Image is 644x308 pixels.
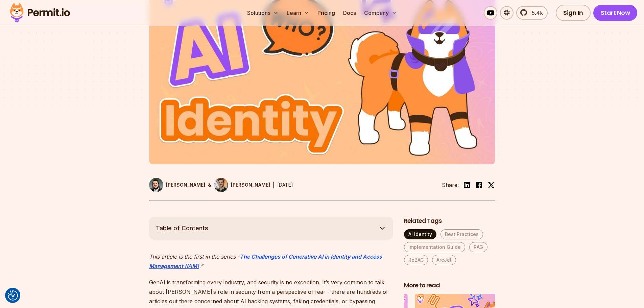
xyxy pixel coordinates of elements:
a: [PERSON_NAME] [149,178,205,192]
h2: More to read [404,281,495,290]
p: [PERSON_NAME] [231,182,270,188]
em: This article is the first in the series “ [149,253,240,260]
button: Solutions [244,6,281,20]
p: [PERSON_NAME] [166,182,205,188]
a: Start Now [593,5,638,21]
a: ReBAC [404,255,428,265]
a: Implementation Guide [404,242,465,252]
img: facebook [475,181,483,189]
a: 5.4k [516,6,548,20]
button: Table of Contents [149,217,393,240]
a: AI Identity [404,229,436,239]
h2: Related Tags [404,217,495,225]
img: linkedin [463,181,471,189]
img: twitter [488,182,495,188]
div: | [273,181,275,189]
a: Pricing [315,6,338,20]
a: Best Practices [440,229,483,239]
a: Sign In [556,5,591,21]
a: [PERSON_NAME] [214,178,270,192]
img: Revisit consent button [8,290,18,301]
time: [DATE] [277,182,293,188]
li: Share: [442,181,459,189]
a: The Challenges of Generative AI in Identity and Access Management (IAM) [149,253,382,269]
button: Company [361,6,400,20]
img: Permit logo [7,1,73,24]
img: Daniel Bass [214,178,228,192]
span: Table of Contents [156,223,208,233]
span: 5.4k [528,9,543,17]
button: Consent Preferences [8,290,18,301]
p: & [208,182,211,188]
a: Docs [340,6,359,20]
a: ArcJet [432,255,456,265]
img: Gabriel L. Manor [149,178,163,192]
button: Learn [284,6,312,20]
em: .” [199,263,203,269]
a: RAG [469,242,487,252]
